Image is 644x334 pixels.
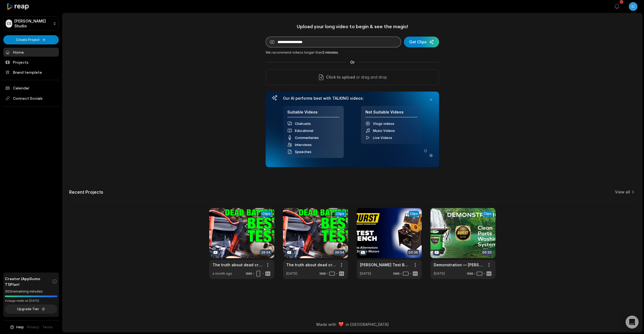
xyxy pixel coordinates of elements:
a: Brand template [3,68,59,77]
span: Vlogs videos [373,122,394,126]
span: Live Videos [373,136,392,140]
span: Commentaries [295,136,319,140]
button: Upgrade Tier [5,304,57,314]
span: Interviews [295,143,312,147]
h4: Not Suitable Videos [365,110,417,118]
div: CS [6,20,12,28]
a: Home [3,48,59,57]
p: [PERSON_NAME] Studio [14,19,51,28]
a: Demonstration — [PERSON_NAME] SmartWasher Bioremediating Parts Washing System [434,262,484,268]
span: 2 minutes [322,50,338,54]
span: Help [16,325,24,330]
span: Speeches [295,150,311,154]
div: *Usage resets on [DATE] [5,299,57,303]
div: We recommend videos longer than . [266,50,439,55]
h1: Upload your long video to begin & see the magic! [266,23,439,30]
p: or drag and drop [355,74,387,80]
span: Chatcasts [295,122,311,126]
div: 300 remaining minutes [5,289,57,294]
a: Privacy [27,325,39,330]
a: View all [615,189,630,195]
h4: Suitable Videos [287,110,339,118]
span: Creator (AppSumo T1) Plan! [5,276,52,287]
a: Calendar [3,83,59,92]
h3: Our AI performs best with TALKING videos: [283,96,422,101]
div: Open Intercom Messenger [626,316,639,329]
a: Terms [42,325,53,330]
span: Connect Socials [3,93,59,103]
div: Made with in [GEOGRAPHIC_DATA] [67,322,637,327]
button: Get Clips [404,37,439,47]
span: Music Videos [373,129,395,133]
span: Click to upload [326,74,355,80]
span: Or [346,59,359,65]
button: Create Project [3,35,59,44]
a: The truth about dead cranking batteries - and how to test them properly | Auto Expert [PERSON_NAME] [286,262,336,268]
span: Educational [295,129,313,133]
a: [PERSON_NAME] Test Benches: Australian-Made Excellence for Alternator and Starter Motor Testing [360,262,410,268]
button: Help [9,325,24,330]
a: Projects [3,58,59,67]
a: The truth about dead cranking batteries - and how to test them properly | Auto Expert [PERSON_NAME] [212,262,262,268]
h2: Recent Projects [69,189,103,195]
img: heart emoji [339,322,343,327]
